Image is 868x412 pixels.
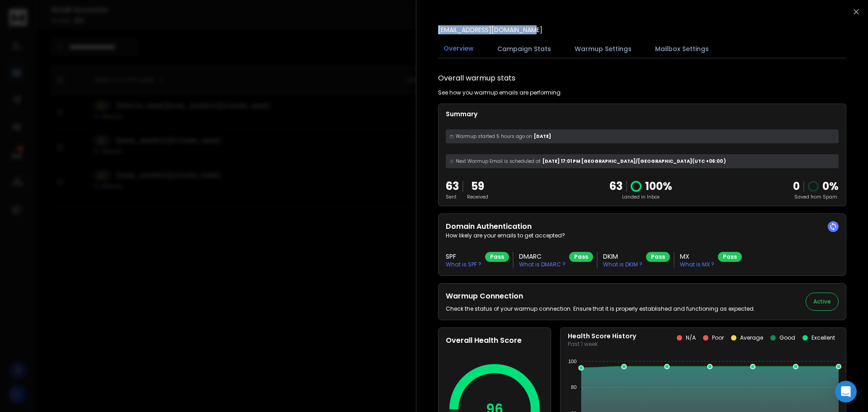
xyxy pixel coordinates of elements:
strong: 0 [793,179,800,194]
p: 59 [467,179,488,194]
tspan: 100 [568,359,576,364]
p: Good [779,334,795,341]
p: 63 [609,179,623,194]
div: Pass [569,252,593,262]
h3: DKIM [603,252,642,261]
p: Poor [712,334,724,341]
p: How likely are your emails to get accepted? [446,232,839,239]
span: Next Warmup Email is scheduled at [456,158,541,165]
p: Received [467,194,488,200]
p: Landed in Inbox [609,194,672,200]
h3: MX [680,252,714,261]
p: What is DKIM ? [603,261,642,268]
div: [DATE] [446,129,839,143]
button: Campaign Stats [492,39,557,59]
h2: Domain Authentication [446,221,839,232]
p: Past 1 week [568,341,636,348]
p: See how you warmup emails are performing [438,89,561,96]
p: What is MX ? [680,261,714,268]
p: Excellent [811,334,835,341]
p: 63 [446,179,459,194]
div: Pass [646,252,670,262]
div: [DATE] 17:01 PM [GEOGRAPHIC_DATA]/[GEOGRAPHIC_DATA] (UTC +06:00 ) [446,154,839,168]
tspan: 80 [571,384,576,390]
h3: DMARC [519,252,566,261]
button: Mailbox Settings [650,39,714,59]
p: 0 % [822,179,839,194]
p: What is SPF ? [446,261,481,268]
p: Summary [446,109,839,118]
h2: Overall Health Score [446,335,543,346]
div: Pass [485,252,509,262]
p: 100 % [645,179,672,194]
p: What is DMARC ? [519,261,566,268]
p: Health Score History [568,331,636,341]
button: Warmup Settings [569,39,637,59]
button: Overview [438,38,479,59]
button: Active [806,293,839,311]
h3: SPF [446,252,481,261]
div: Open Intercom Messenger [835,381,857,403]
p: Saved from Spam [793,194,839,200]
span: Warmup started 5 hours ago on [456,133,532,140]
p: Check the status of your warmup connection. Ensure that it is properly established and functionin... [446,305,755,313]
p: [EMAIL_ADDRESS][DOMAIN_NAME] [438,25,542,34]
p: N/A [686,334,696,341]
p: Average [740,334,763,341]
div: Pass [718,252,742,262]
p: Sent [446,194,459,200]
h1: Overall warmup stats [438,73,515,84]
h2: Warmup Connection [446,291,755,302]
